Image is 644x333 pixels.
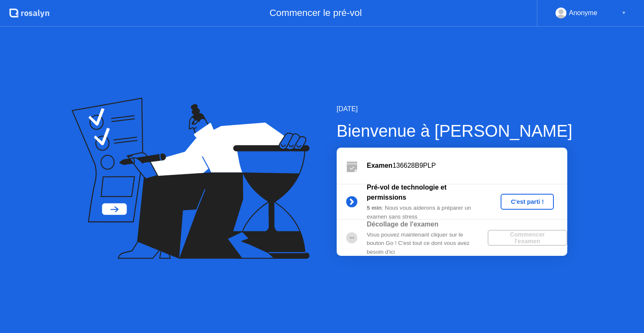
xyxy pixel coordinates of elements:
[367,161,567,171] div: 136628B9PLP
[488,230,567,246] button: Commencer l'examen
[367,231,488,256] div: Vous pouvez maintenant cliquer sur le bouton Go ! C'est tout ce dont vous avez besoin d'ici
[367,205,382,211] b: 5 min
[367,204,488,221] div: : Nous vous aiderons à préparer un examen sans stress
[622,8,626,18] div: ▼
[367,221,439,228] b: Décollage de l'examen
[367,184,447,201] b: Pré-vol de technologie et permissions
[337,104,572,114] div: [DATE]
[504,198,551,205] div: C'est parti !
[367,162,392,169] b: Examen
[569,8,597,18] div: Anonyme
[501,194,554,210] button: C'est parti !
[337,118,572,143] div: Bienvenue à [PERSON_NAME]
[491,231,564,245] div: Commencer l'examen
